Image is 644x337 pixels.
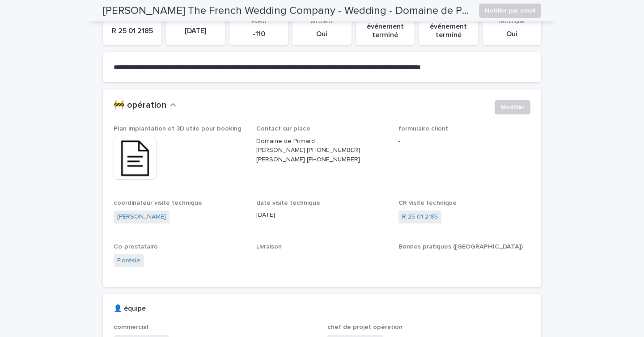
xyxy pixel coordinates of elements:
[361,22,409,39] p: événement terminé
[398,244,523,250] span: Bonnes pratiques ([GEOGRAPHIC_DATA])
[398,200,457,206] span: CR visite technique
[114,200,202,206] span: coordinateur visite technique
[327,324,402,330] span: chef de projet opération
[256,244,282,250] span: Livraison
[488,30,536,38] p: Oui
[424,22,472,39] p: événement terminé
[114,126,241,132] span: Plan implantation et 3D utile pour booking
[114,305,146,313] h2: 👤 équipe
[108,27,156,35] p: R 25 01 2185
[256,200,320,206] span: date visite technique
[398,126,448,132] span: formulaire client
[256,254,388,264] p: -
[479,4,541,18] button: Notifier par email
[402,212,438,222] a: R 25 01 2185
[256,211,388,220] p: [DATE]
[256,137,388,164] p: Domaine de Primard : [PERSON_NAME] [PHONE_NUMBER] [PERSON_NAME] [PHONE_NUMBER]
[117,212,166,222] a: [PERSON_NAME]
[398,254,530,264] p: -
[398,137,530,146] p: -
[114,324,148,330] span: commercial
[171,27,219,35] p: [DATE]
[500,103,525,112] span: Modifier
[103,4,472,17] h2: [PERSON_NAME] The French Wedding Company - Wedding - Domaine de Primard
[298,30,346,38] p: Oui
[485,6,535,15] span: Notifier par email
[235,30,283,38] p: -110
[117,256,140,265] a: Florésie
[114,100,166,111] h2: 🚧 opération
[495,100,530,114] button: Modifier
[114,244,158,250] span: Co-prestataire
[256,126,310,132] span: Contact sur place
[114,100,176,111] button: 🚧 opération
